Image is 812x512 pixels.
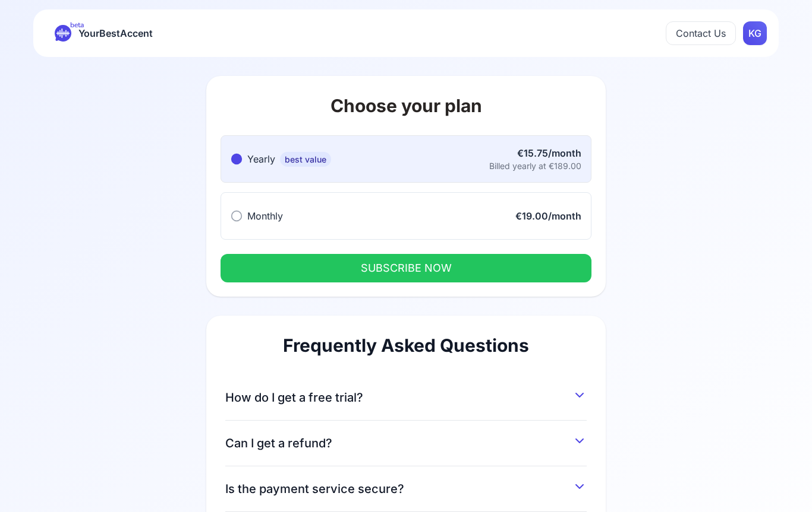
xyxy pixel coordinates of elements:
[225,476,587,497] button: Is the payment service secure?
[225,430,587,451] button: Can I get a refund?
[221,254,591,282] button: SUBSCRIBE NOW
[78,25,153,42] span: YourBestAccent
[70,20,84,30] span: beta
[225,384,587,406] button: How do I get a free trial?
[489,146,581,160] div: €15.75/month
[221,192,591,240] button: Monthly€19.00/month
[225,389,363,406] span: How do I get a free trial?
[221,135,591,183] button: Yearlybest value€15.75/monthBilled yearly at €189.00
[743,21,767,45] div: KG
[225,335,587,356] h2: Frequently Asked Questions
[743,21,767,45] button: KGKG
[247,210,283,222] span: Monthly
[666,21,736,45] button: Contact Us
[247,153,275,165] span: Yearly
[225,435,332,451] span: Can I get a refund?
[489,160,581,172] div: Billed yearly at €189.00
[515,209,581,223] div: €19.00/month
[280,152,331,167] span: best value
[225,481,404,497] span: Is the payment service secure?
[45,25,162,42] a: betaYourBestAccent
[221,95,591,116] h1: Choose your plan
